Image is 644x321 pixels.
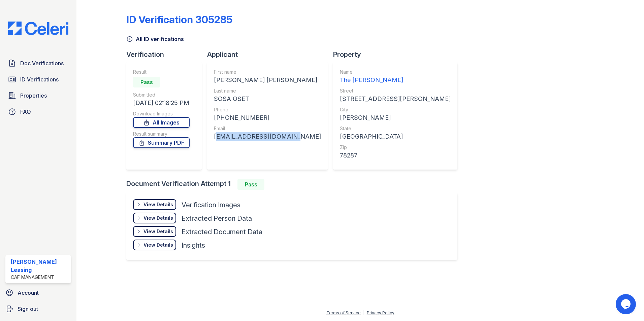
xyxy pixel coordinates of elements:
[214,94,321,104] div: SOSA OSET
[182,214,252,223] div: Extracted Person Data
[340,125,451,132] div: State
[133,92,190,98] div: Submitted
[340,94,451,104] div: [STREET_ADDRESS][PERSON_NAME]
[340,69,451,75] div: Name
[214,106,321,113] div: Phone
[182,241,205,250] div: Insights
[616,294,637,314] iframe: chat widget
[143,228,173,235] div: View Details
[133,131,190,137] div: Result summary
[133,77,160,87] div: Pass
[11,258,68,274] div: [PERSON_NAME] Leasing
[340,113,451,122] div: [PERSON_NAME]
[11,274,68,281] div: CAF Management
[333,50,463,59] div: Property
[3,286,74,299] a: Account
[340,69,451,85] a: Name The [PERSON_NAME]
[18,305,38,313] span: Sign out
[340,151,451,160] div: 78287
[207,50,333,59] div: Applicant
[126,35,184,43] a: All ID verifications
[340,144,451,151] div: Zip
[5,89,71,102] a: Properties
[214,132,321,141] div: [EMAIL_ADDRESS][DOMAIN_NAME]
[20,92,47,100] span: Properties
[18,289,39,297] span: Account
[340,75,451,85] div: The [PERSON_NAME]
[143,215,173,221] div: View Details
[367,310,394,315] a: Privacy Policy
[20,75,59,83] span: ID Verifications
[126,13,232,26] div: ID Verification 305285
[214,87,321,94] div: Last name
[133,117,190,128] a: All Images
[3,302,74,316] a: Sign out
[326,310,361,315] a: Terms of Service
[20,108,31,116] span: FAQ
[126,179,463,190] div: Document Verification Attempt 1
[182,227,262,237] div: Extracted Document Data
[5,57,71,70] a: Doc Verifications
[3,22,74,35] img: CE_Logo_Blue-a8612792a0a2168367f1c8372b55b34899dd931a85d93a1a3d3e32e68fde9ad4.png
[340,87,451,94] div: Street
[133,137,190,148] a: Summary PDF
[214,113,321,122] div: [PHONE_NUMBER]
[126,50,207,59] div: Verification
[143,201,173,208] div: View Details
[237,179,264,190] div: Pass
[182,200,240,210] div: Verification Images
[133,69,190,75] div: Result
[133,110,190,117] div: Download Images
[5,73,71,86] a: ID Verifications
[20,59,64,67] span: Doc Verifications
[363,310,364,315] div: |
[340,106,451,113] div: City
[5,105,71,118] a: FAQ
[214,69,321,75] div: First name
[143,242,173,248] div: View Details
[214,75,321,85] div: [PERSON_NAME] [PERSON_NAME]
[214,125,321,132] div: Email
[133,98,190,108] div: [DATE] 02:18:25 PM
[340,132,451,141] div: [GEOGRAPHIC_DATA]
